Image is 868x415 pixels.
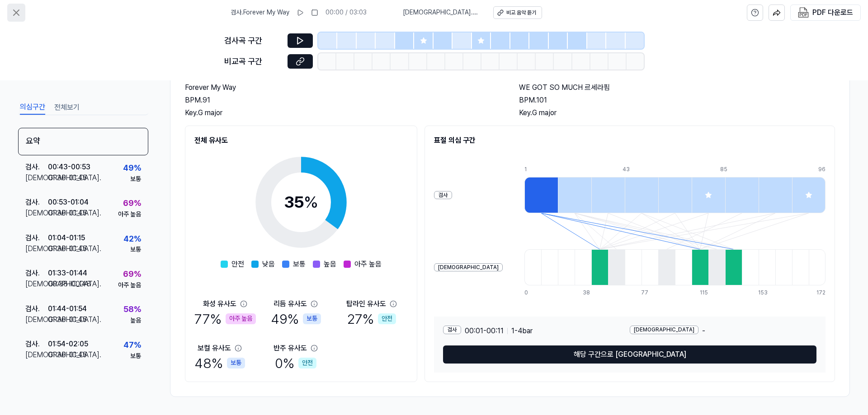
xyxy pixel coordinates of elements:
div: 보통 [130,175,141,184]
div: - [630,326,816,336]
div: 0 % [275,354,316,373]
div: Key. G major [185,107,501,118]
div: 아주 높음 [226,313,256,324]
div: BPM. 91 [185,95,501,106]
h2: Forever My Way [185,82,501,93]
div: 요약 [18,128,148,155]
div: 비교곡 구간 [224,55,282,68]
div: 43 [623,166,656,173]
span: 보통 [293,259,306,270]
span: 검사 . Forever My Way [231,8,289,17]
span: 아주 높음 [354,259,382,270]
button: 비교 음악 듣기 [493,6,542,19]
div: 00:53 - 01:04 [48,197,89,208]
span: 안전 [231,259,244,270]
span: [DEMOGRAPHIC_DATA] . WE GOT SO MUCH 르세라핌 [403,8,482,17]
div: 검사곡 구간 [224,34,282,47]
div: [DEMOGRAPHIC_DATA] . [25,173,48,183]
button: 의심구간 [20,100,45,115]
button: 전체보기 [54,100,80,115]
div: 보통 [130,245,141,254]
button: PDF 다운로드 [796,5,855,20]
div: 85 [720,166,754,173]
div: 49 % [123,162,141,175]
div: 01:04 - 01:15 [48,233,85,243]
div: 01:54 - 02:05 [48,339,88,350]
button: 해당 구간으로 [GEOGRAPHIC_DATA] [443,345,816,364]
svg: help [751,8,759,17]
div: [DEMOGRAPHIC_DATA] . [25,279,48,289]
div: 77 [641,289,658,297]
div: 00:43 - 00:53 [48,162,90,173]
div: 반주 유사도 [274,343,307,354]
div: 69 % [123,268,141,281]
div: [DEMOGRAPHIC_DATA] [630,326,698,334]
div: 높음 [130,316,141,325]
div: 35 [284,190,318,214]
div: BPM. 101 [519,95,835,106]
div: 01:44 - 01:54 [48,303,87,314]
div: 검사 . [25,233,48,243]
div: 안전 [298,358,316,368]
div: 1 [524,166,558,173]
div: 00:00 / 03:03 [325,8,367,17]
div: 01:36 - 01:45 [48,314,87,325]
div: 보컬 유사도 [198,343,231,354]
div: Key. G major [519,107,835,118]
div: 00:38 - 00:48 [48,279,91,289]
h2: 표절 의심 구간 [434,135,826,146]
div: 아주 높음 [118,281,141,290]
div: 검사 . [25,339,48,350]
div: 01:36 - 01:45 [48,208,87,219]
div: 비교 음악 듣기 [506,9,536,17]
div: 01:33 - 01:44 [48,268,87,279]
span: 00:01 - 00:11 [465,326,504,336]
div: 보통 [130,352,141,361]
div: 38 [583,289,599,297]
div: 아주 높음 [118,210,141,219]
span: 1 - 4 bar [511,326,533,336]
div: 검사 . [25,162,48,173]
div: 172 [816,289,826,297]
div: 01:36 - 01:45 [48,350,87,360]
div: 보통 [227,358,245,368]
div: 검사 . [25,303,48,314]
div: 115 [700,289,717,297]
div: 77 % [194,309,256,328]
div: 0 [524,289,541,297]
div: 153 [758,289,775,297]
div: 42 % [123,233,141,246]
span: % [304,192,318,212]
div: [DEMOGRAPHIC_DATA] [434,263,503,272]
div: 58 % [123,303,141,316]
div: [DEMOGRAPHIC_DATA] . [25,208,48,219]
div: 검사 . [25,268,48,279]
h2: 전체 유사도 [194,135,408,146]
div: 01:36 - 01:45 [48,173,87,183]
div: 01:36 - 01:45 [48,243,87,254]
img: PDF Download [798,7,809,18]
span: 낮음 [262,259,275,270]
div: 48 % [194,354,245,373]
div: 리듬 유사도 [274,298,307,309]
div: 27 % [347,309,396,328]
div: 검사 [443,326,461,334]
div: 화성 유사도 [203,298,236,309]
div: 보통 [303,313,321,324]
div: 탑라인 유사도 [346,298,386,309]
h2: WE GOT SO MUCH 르세라핌 [519,82,835,93]
div: 49 % [271,309,321,328]
div: 96 [818,166,826,173]
div: 검사 . [25,197,48,208]
button: help [747,5,763,21]
div: PDF 다운로드 [812,7,853,19]
div: [DEMOGRAPHIC_DATA] . [25,350,48,360]
div: [DEMOGRAPHIC_DATA] . [25,243,48,254]
img: share [773,9,781,17]
div: 47 % [123,339,141,352]
div: 69 % [123,197,141,210]
div: [DEMOGRAPHIC_DATA] . [25,314,48,325]
div: 검사 [434,191,452,200]
span: 높음 [324,259,336,270]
